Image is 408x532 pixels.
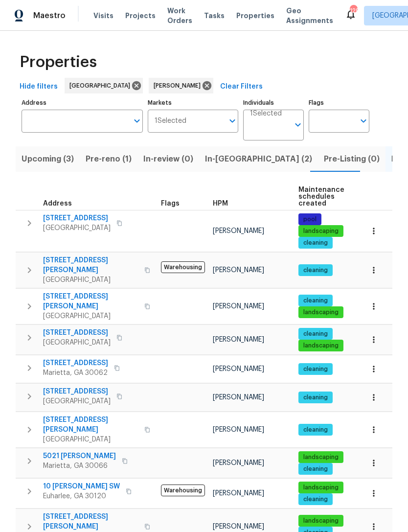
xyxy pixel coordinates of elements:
[148,100,239,106] label: Markets
[43,461,116,471] span: Marietta, GA 30066
[125,11,156,21] span: Projects
[143,152,193,166] span: In-review (0)
[213,523,264,530] span: [PERSON_NAME]
[299,308,342,317] span: landscaping
[350,6,357,16] div: 129
[43,482,120,491] span: 10 [PERSON_NAME] SW
[149,78,213,93] div: [PERSON_NAME]
[33,11,66,21] span: Maestro
[43,358,108,368] span: [STREET_ADDRESS]
[243,100,304,106] label: Individuals
[299,453,342,462] span: landscaping
[43,512,138,532] span: [STREET_ADDRESS][PERSON_NAME]
[299,330,332,338] span: cleaning
[154,81,204,91] span: [PERSON_NAME]
[43,491,120,501] span: Euharlee, GA 30120
[299,495,332,504] span: cleaning
[213,267,264,274] span: [PERSON_NAME]
[65,78,143,93] div: [GEOGRAPHIC_DATA]
[291,118,305,132] button: Open
[22,100,143,106] label: Address
[213,336,264,343] span: [PERSON_NAME]
[43,368,108,378] span: Marietta, GA 30062
[43,415,138,435] span: [STREET_ADDRESS][PERSON_NAME]
[216,78,267,96] button: Clear Filters
[213,394,264,401] span: [PERSON_NAME]
[298,186,344,207] span: Maintenance schedules created
[43,311,138,321] span: [GEOGRAPHIC_DATA]
[213,228,264,234] span: [PERSON_NAME]
[357,114,370,128] button: Open
[86,152,132,166] span: Pre-reno (1)
[299,266,332,275] span: cleaning
[161,261,205,273] span: Warehousing
[299,365,332,373] span: cleaning
[220,81,263,93] span: Clear Filters
[43,387,111,396] span: [STREET_ADDRESS]
[299,393,332,402] span: cleaning
[20,57,97,67] span: Properties
[299,227,342,235] span: landscaping
[213,490,264,497] span: [PERSON_NAME]
[213,303,264,310] span: [PERSON_NAME]
[299,215,320,224] span: pool
[236,11,274,21] span: Properties
[226,114,239,128] button: Open
[299,342,342,350] span: landscaping
[155,117,186,125] span: 1 Selected
[16,78,62,96] button: Hide filters
[43,223,111,233] span: [GEOGRAPHIC_DATA]
[324,152,380,166] span: Pre-Listing (0)
[43,338,111,347] span: [GEOGRAPHIC_DATA]
[213,426,264,433] span: [PERSON_NAME]
[130,114,144,128] button: Open
[161,485,205,496] span: Warehousing
[299,426,332,434] span: cleaning
[43,213,111,223] span: [STREET_ADDRESS]
[299,297,332,305] span: cleaning
[43,396,111,406] span: [GEOGRAPHIC_DATA]
[299,239,332,247] span: cleaning
[213,460,264,466] span: [PERSON_NAME]
[43,275,138,285] span: [GEOGRAPHIC_DATA]
[309,100,369,106] label: Flags
[43,435,138,444] span: [GEOGRAPHIC_DATA]
[204,12,225,19] span: Tasks
[43,200,72,207] span: Address
[286,6,333,25] span: Geo Assignments
[69,81,134,91] span: [GEOGRAPHIC_DATA]
[161,200,180,207] span: Flags
[250,110,282,118] span: 1 Selected
[43,292,138,311] span: [STREET_ADDRESS][PERSON_NAME]
[299,484,342,492] span: landscaping
[299,517,342,525] span: landscaping
[43,328,111,338] span: [STREET_ADDRESS]
[213,366,264,372] span: [PERSON_NAME]
[205,152,312,166] span: In-[GEOGRAPHIC_DATA] (2)
[299,465,332,473] span: cleaning
[93,11,113,21] span: Visits
[22,152,74,166] span: Upcoming (3)
[43,451,116,461] span: 5021 [PERSON_NAME]
[20,81,58,93] span: Hide filters
[43,255,138,275] span: [STREET_ADDRESS][PERSON_NAME]
[167,6,192,25] span: Work Orders
[213,200,228,207] span: HPM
